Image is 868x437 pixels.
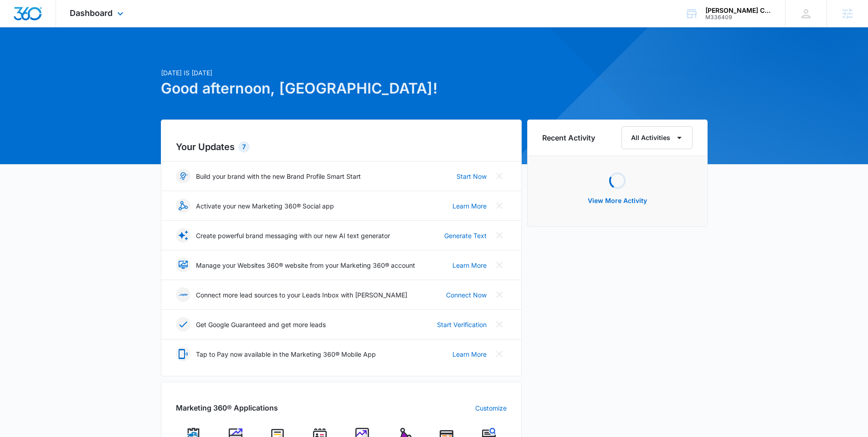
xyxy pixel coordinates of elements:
h1: Good afternoon, [GEOGRAPHIC_DATA]! [161,78,522,99]
img: tab_keywords_by_traffic_grey.svg [91,53,98,60]
div: 7 [238,141,250,152]
p: Get Google Guaranteed and get more leads [196,320,326,329]
a: Learn More [452,349,487,359]
p: Manage your Websites 360® website from your Marketing 360® account [196,260,415,270]
p: Create powerful brand messaging with our new AI text generator [196,231,390,240]
div: Domain: [DOMAIN_NAME] [24,24,100,31]
button: Close [492,198,507,213]
img: logo_orange.svg [15,15,22,22]
p: Tap to Pay now available in the Marketing 360® Mobile App [196,349,376,359]
a: Start Verification [437,320,487,329]
div: account id [705,14,772,21]
button: View More Activity [579,190,656,212]
span: Dashboard [70,8,113,18]
div: Keywords by Traffic [101,54,154,60]
button: Close [492,287,507,302]
a: Start Now [457,172,487,181]
button: All Activities [621,126,693,149]
img: tab_domain_overview_orange.svg [25,53,32,60]
a: Learn More [452,201,487,211]
p: Build your brand with the new Brand Profile Smart Start [196,172,361,181]
a: Learn More [452,260,487,270]
div: v 4.0.25 [26,15,45,22]
a: Generate Text [444,231,487,240]
button: Close [492,169,507,183]
p: [DATE] is [DATE] [161,68,522,78]
button: Close [492,347,507,361]
button: Close [492,258,507,272]
button: Close [492,228,507,243]
div: account name [705,7,772,14]
a: Customize [475,403,507,413]
h6: Recent Activity [542,132,595,143]
p: Activate your new Marketing 360® Social app [196,201,334,211]
p: Connect more lead sources to your Leads Inbox with [PERSON_NAME] [196,290,407,300]
button: Close [492,317,507,332]
img: website_grey.svg [15,24,22,31]
div: Domain Overview [35,54,82,60]
a: Connect Now [446,290,487,300]
h2: Your Updates [176,140,507,154]
h2: Marketing 360® Applications [176,402,278,413]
